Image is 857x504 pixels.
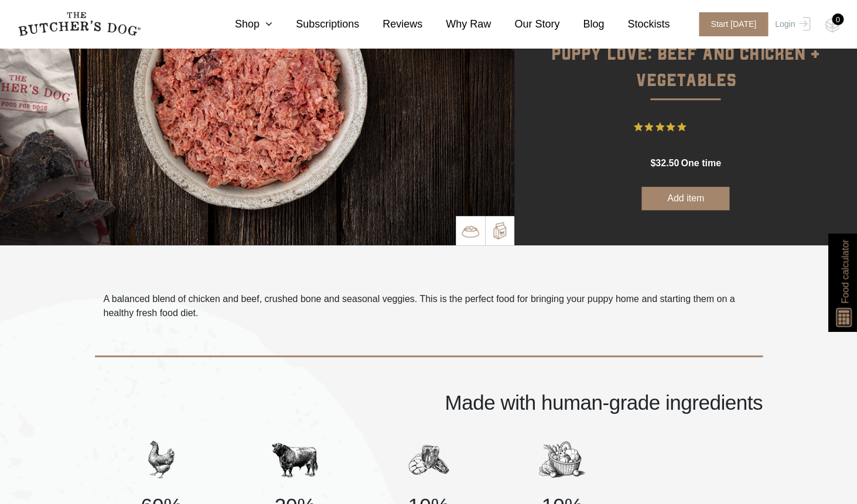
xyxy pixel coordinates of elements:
[838,239,852,303] span: Food calculator
[138,436,185,483] img: TBD_Chicken.png
[491,16,559,32] a: Our Story
[634,118,738,136] button: Rated 5 out of 5 stars from 13 reviews. Jump to reviews.
[691,118,738,136] span: 13 Reviews
[359,16,422,32] a: Reviews
[772,12,810,36] a: Login
[422,16,491,32] a: Why Raw
[655,158,679,168] span: 32.50
[272,16,359,32] a: Subscriptions
[405,436,452,483] img: TBD_Heart-Liver.png
[687,12,772,36] a: Start [DATE]
[514,9,857,95] p: Puppy Love: Beef and Chicken + Vegetables
[539,436,586,483] img: TBD_Vegetables.png
[211,16,272,32] a: Shop
[104,292,754,320] p: A balanced blend of chicken and beef, crushed bone and seasonal veggies. This is the perfect food...
[272,436,319,483] img: TBD_Beef.png
[559,16,604,32] a: Blog
[825,18,839,33] img: TBD_Cart-Empty.png
[604,16,670,32] a: Stockists
[641,187,729,210] button: Add item
[95,392,763,413] h4: Made with human-grade ingredients
[650,158,655,168] span: $
[832,13,844,25] div: 0
[681,158,721,168] span: one time
[699,12,768,36] span: Start [DATE]
[462,222,479,240] img: TBD_Bowl.png
[491,222,508,239] img: TBD_Build-A-Box-2.png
